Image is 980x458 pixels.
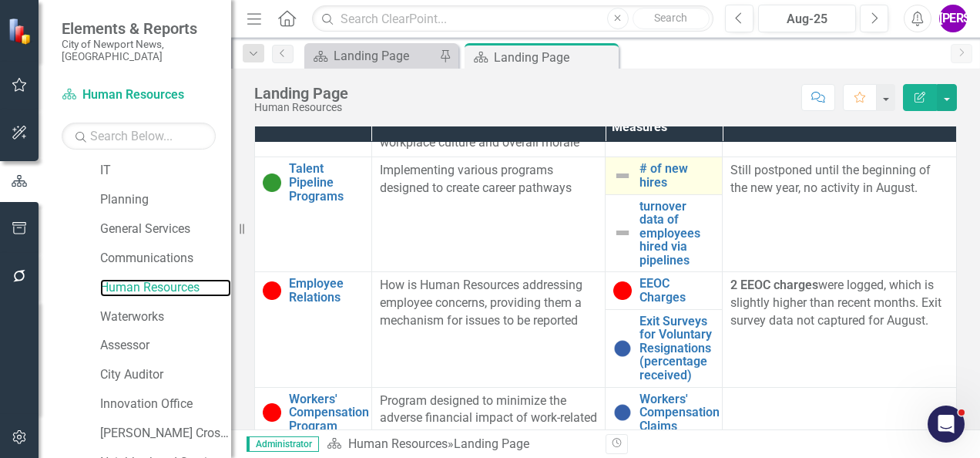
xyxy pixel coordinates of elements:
a: turnover data of employees hired via pipelines [639,200,714,268]
a: General Services [100,221,231,238]
span: How is Human Resources addressing employee concerns, providing them a mechanism for issues to be ... [380,278,582,328]
a: Human Resources [62,86,216,104]
td: Double-Click to Edit Right Click for Context Menu [606,272,723,309]
span: Administrator [247,436,319,452]
span: Elements & Reports [62,19,216,38]
a: Employee Relations [289,277,364,304]
img: On Target [263,173,281,192]
p: Still postponed until the beginning of the new year, no activity in August. [730,162,948,197]
strong: 2 EEOC charges [730,278,818,292]
img: Not Defined [613,224,632,242]
span: Search [654,12,687,24]
a: Innovation Office [100,396,231,413]
img: No Information [613,403,632,422]
td: Double-Click to Edit [371,272,606,387]
input: Search Below... [62,123,216,150]
img: Below Target [263,281,281,300]
td: Double-Click to Edit Right Click for Context Menu [606,194,723,272]
div: Human Resources [254,102,348,113]
a: Communications [100,250,231,268]
a: Human Resources [348,436,448,451]
a: Assessor [100,337,231,355]
a: EEOC Charges [639,277,714,304]
input: Search ClearPoint... [312,5,713,32]
div: Landing Page [454,436,529,451]
td: Double-Click to Edit [723,272,957,387]
a: Workers' Compensation Claims [639,392,720,433]
img: Not Defined [613,167,632,185]
a: Landing Page [308,46,435,66]
small: City of Newport News, [GEOGRAPHIC_DATA] [62,38,216,63]
div: Landing Page [334,46,435,66]
a: Exit Surveys for Voluntary Resignations (percentage received) [639,315,714,382]
a: [PERSON_NAME] Crossing [100,425,231,443]
td: Double-Click to Edit Right Click for Context Menu [255,157,372,272]
div: Landing Page [254,85,348,102]
a: IT [100,162,231,180]
img: ClearPoint Strategy [8,18,35,45]
img: Below Target [263,403,281,422]
div: » [327,436,594,453]
a: Talent Pipeline Programs [289,162,364,203]
td: Double-Click to Edit Right Click for Context Menu [255,272,372,387]
button: Search [633,8,710,29]
td: Double-Click to Edit Right Click for Context Menu [606,387,723,438]
a: # of new hires [639,162,714,189]
img: Below Target [613,281,632,300]
p: were logged, which is slightly higher than recent months. Exit survey data not captured for August. [730,277,948,330]
button: Aug-25 [758,5,856,32]
a: Waterworks [100,308,231,326]
iframe: Intercom live chat [928,406,965,443]
td: Double-Click to Edit [723,157,957,272]
a: Human Resources [100,279,231,297]
div: Landing Page [494,48,615,67]
button: [PERSON_NAME] [939,5,967,32]
a: Workers' Compensation Program [289,392,369,433]
a: Planning [100,191,231,209]
a: City Auditor [100,366,231,384]
img: No Information [613,339,632,358]
span: Implementing various programs designed to create career pathways [380,163,572,195]
td: Double-Click to Edit Right Click for Context Menu [606,309,723,387]
td: Double-Click to Edit [371,157,606,272]
td: Double-Click to Edit Right Click for Context Menu [606,157,723,194]
div: Aug-25 [764,10,851,29]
